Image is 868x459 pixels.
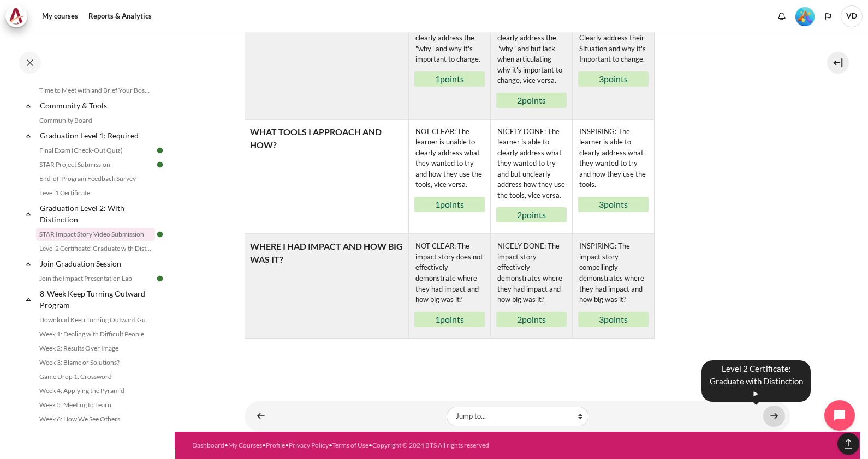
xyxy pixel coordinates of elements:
[38,98,155,113] a: Community & Tools
[496,240,567,306] div: NICELY DONE: The impact story effectively demonstrates where they had impact and how big was it?
[36,84,155,97] a: Time to Meet with and Brief Your Boss #2
[408,234,490,337] td: Level NOT CLEAR: The impact story does not effectively demonstrate where they had impact and how ...
[795,6,815,26] div: Level #5
[820,8,836,25] button: Languages
[496,312,567,327] div: points
[496,207,567,222] div: points
[245,234,408,338] td: Criterion WHERE I HAD IMPACT AND HOW BIG WAS IT?
[578,197,649,212] div: points
[192,440,550,450] div: • • • • •
[496,93,567,108] div: points
[250,406,272,427] a: ◄ Level 1 Certificate
[372,441,489,449] a: Copyright © 2024 BTS All rights reserved
[414,10,485,66] div: NOT CLEAR: The learner is unable to clearly address the "why" and why it's important to change.
[36,328,155,341] a: Week 1: Dealing with Difficult People
[414,312,485,327] div: points
[192,441,224,449] a: Dashboard
[23,208,34,219] span: Collapse
[38,256,155,271] a: Join Graduation Session
[496,10,567,87] div: NICELY DONE: The learner is able to clearly address the "why" and but lack when articulating why ...
[38,128,155,143] a: Graduation Level 1: Required
[36,370,155,383] a: Game Drop 1: Crossword
[408,5,490,119] td: Level NOT CLEAR: The learner is unable to clearly address the &quot;why&quot; and why it's import...
[245,5,408,119] td: Criterion MY SITUATION AND WHY?
[23,258,34,269] span: Collapse
[36,313,155,327] a: Download Keep Turning Outward Guide
[791,6,819,26] a: Level #5
[701,360,811,402] div: Level 2 Certificate: Graduate with Distinction ►
[517,314,522,324] span: 2
[155,230,165,239] img: Done
[245,119,408,234] td: Criterion WHAT TOOLS I APPROACH AND HOW?
[414,71,485,87] div: points
[36,114,155,127] a: Community Board
[572,5,654,119] td: Level INSPIRING: The learner is able to Clearly address their Situation and why it's Important to...
[414,197,485,212] div: points
[155,146,165,155] img: Done
[774,8,790,25] div: Show notification window with no new notifications
[23,294,34,305] span: Collapse
[841,5,863,27] span: VD
[5,5,33,27] a: Architeck Architeck
[578,125,649,191] div: INSPIRING: The learner is able to clearly address what they wanted to try and how they use the to...
[155,160,165,170] img: Done
[36,272,155,285] a: Join the Impact Presentation Lab
[38,201,155,227] a: Graduation Level 2: With Distinction
[36,228,155,241] a: STAR Impact Story Video Submission
[408,5,654,119] tr: Levels group
[572,120,654,234] td: Level INSPIRING: The learner is able to clearly address what they wanted to try and how they use ...
[36,427,155,440] a: Game Drop 2: Word Search
[435,74,440,84] span: 1
[578,10,649,66] div: INSPIRING: The learner is able to Clearly address their Situation and why it's Important to change.
[332,441,368,449] a: Terms of Use
[414,240,485,306] div: NOT CLEAR: The impact story does not effectively demonstrate where they had impact and how big wa...
[23,130,34,141] span: Collapse
[228,441,262,449] a: My Courses
[578,312,649,327] div: points
[36,242,155,255] a: Level 2 Certificate: Graduate with Distinction
[435,199,440,209] span: 1
[36,144,155,157] a: Final Exam (Check-Out Quiz)
[490,234,572,337] td: Level NICELY DONE: The impact story effectively demonstrates where they had impact and how big wa...
[490,120,572,234] td: Level NICELY DONE: The learner is able to clearly address what they wanted to try and but unclear...
[795,7,815,26] img: Level #5
[414,125,485,191] div: NOT CLEAR: The learner is unable to clearly address what they wanted to try and how they use the ...
[36,384,155,397] a: Week 4: Applying the Pyramid
[578,71,649,87] div: points
[36,342,155,355] a: Week 2: Results Over Image
[289,441,329,449] a: Privacy Policy
[435,314,440,324] span: 1
[837,433,859,455] button: [[backtotopbutton]]
[36,172,155,185] a: End-of-Program Feedback Survey
[599,74,604,84] span: 3
[36,186,155,200] a: Level 1 Certificate
[36,398,155,412] a: Week 5: Meeting to Learn
[36,356,155,369] a: Week 3: Blame or Solutions?
[496,125,567,202] div: NICELY DONE: The learner is able to clearly address what they wanted to try and but unclearly add...
[408,234,654,337] tr: Levels group
[408,120,654,234] tr: Levels group
[517,95,522,105] span: 2
[36,158,155,171] a: STAR Project Submission
[9,8,24,25] img: Architeck
[599,199,604,209] span: 3
[517,209,522,220] span: 2
[23,100,34,111] span: Collapse
[578,240,649,306] div: INSPIRING: The impact story compellingly demonstrates where they had impact and how big was it?
[266,441,285,449] a: Profile
[38,5,82,27] a: My courses
[155,274,165,283] img: Done
[490,5,572,119] td: Level NICELY DONE: The learner is able to clearly address the &quot;why&quot; and but lack when a...
[38,286,155,312] a: 8-Week Keep Turning Outward Program
[85,5,156,27] a: Reports & Analytics
[841,5,863,27] a: User menu
[599,314,604,324] span: 3
[408,120,490,234] td: Level NOT CLEAR: The learner is unable to clearly address what they wanted to try and how they us...
[572,234,654,337] td: Level INSPIRING: The impact story compellingly demonstrates where they had impact and how big was...
[36,413,155,426] a: Week 6: How We See Others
